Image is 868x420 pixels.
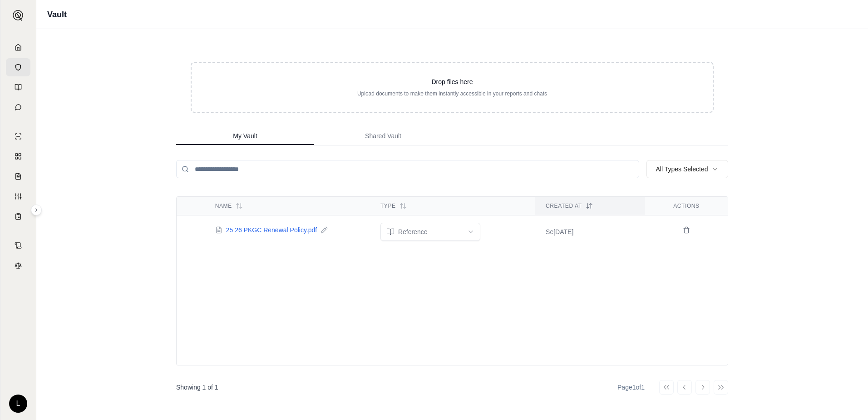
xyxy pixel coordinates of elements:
button: Edit document name [321,226,328,234]
span: Shared Vault [365,131,401,140]
td: Se[DATE] [535,215,645,249]
p: Drop files here [206,77,698,86]
a: Documents Vault [6,58,30,76]
div: Created At [546,202,634,210]
p: Showing 1 of 1 [176,383,218,392]
h1: Vault [47,8,67,21]
div: Name [215,202,359,210]
a: Policy Comparisons [6,147,30,165]
a: Contract Analysis [6,236,30,255]
a: Chat [6,98,30,116]
button: Expand sidebar [31,205,42,215]
div: Type [380,202,524,210]
span: 25 26 PKGC Renewal Policy.pdf [226,225,317,235]
a: Prompt Library [6,78,30,96]
th: Actions [645,197,728,215]
button: Delete 25 26 PKGC Renewal Policy.pdf [679,223,694,237]
span: All Types Selected [656,165,708,174]
button: All Types Selected [646,160,728,178]
div: L [9,395,27,413]
a: Single Policy [6,127,30,145]
button: Expand sidebar [9,6,27,25]
button: 25 26 PKGC Renewal Policy.pdf [215,225,317,235]
a: Home [6,38,30,56]
a: Claim Coverage [6,167,30,185]
span: My Vault [233,131,257,140]
a: Custom Report [6,187,30,205]
p: Upload documents to make them instantly accessible in your reports and chats [206,90,698,97]
div: Page 1 of 1 [617,383,645,392]
img: Expand sidebar [13,10,24,21]
a: Legal Search Engine [6,256,30,275]
a: Coverage Table [6,207,30,225]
